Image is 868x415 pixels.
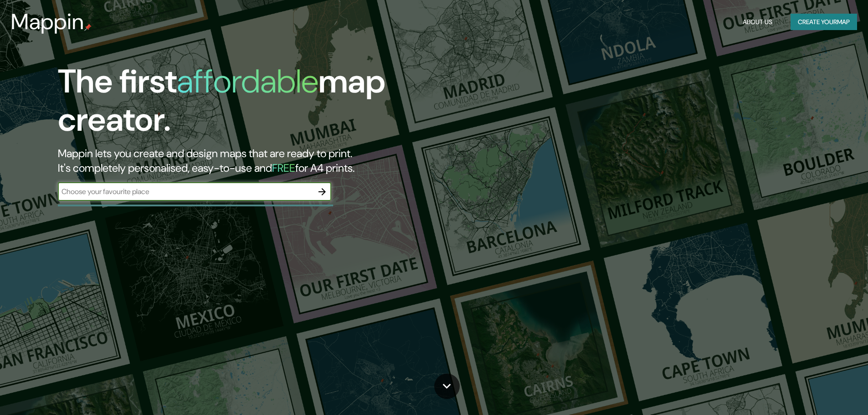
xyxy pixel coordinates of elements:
[739,14,776,31] button: About Us
[58,146,492,175] h2: Mappin lets you create and design maps that are ready to print. It's completely personalised, eas...
[272,161,295,175] h5: FREE
[11,9,84,35] h3: Mappin
[791,14,857,31] button: Create yourmap
[84,24,92,31] img: mappin-pin
[58,186,313,197] input: Choose your favourite place
[58,62,492,146] h1: The first map creator.
[177,60,318,102] h1: affordable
